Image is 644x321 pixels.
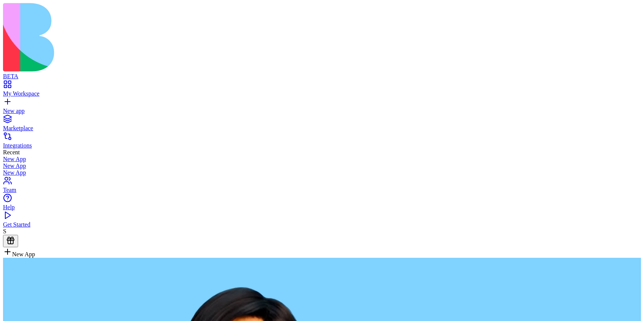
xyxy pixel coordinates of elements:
[3,66,641,80] a: BETA
[3,180,641,193] a: Team
[3,215,641,228] a: Get Started
[3,142,641,149] div: Integrations
[3,221,641,228] div: Get Started
[3,73,641,80] div: BETA
[3,90,641,97] div: My Workspace
[3,118,641,132] a: Marketplace
[3,228,6,234] span: S
[3,3,306,72] img: logo
[3,84,641,97] a: My Workspace
[3,108,641,114] div: New app
[3,163,641,169] a: New App
[3,156,641,163] a: New App
[3,125,641,132] div: Marketplace
[3,135,641,149] a: Integrations
[3,187,641,193] div: Team
[3,149,20,155] span: Recent
[3,204,641,211] div: Help
[3,197,641,211] a: Help
[3,169,641,176] a: New App
[3,101,641,114] a: New app
[12,251,35,257] span: New App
